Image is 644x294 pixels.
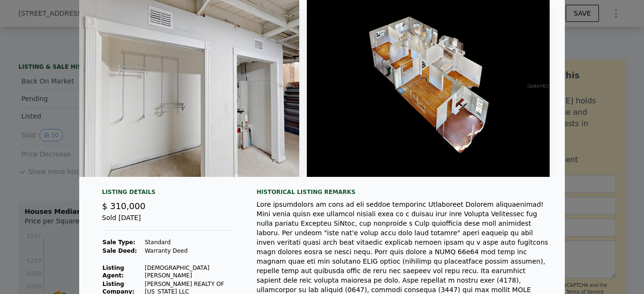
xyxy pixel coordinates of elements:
span: $ 310,000 [102,201,146,211]
td: Standard [144,238,234,247]
td: Warranty Deed [144,247,234,255]
strong: Sale Deed: [102,248,137,254]
div: Historical Listing remarks [257,188,550,196]
strong: Sale Type: [102,239,135,246]
strong: Listing Agent: [102,265,124,279]
div: Listing Details [102,188,234,200]
td: [DEMOGRAPHIC_DATA][PERSON_NAME] [144,264,234,280]
div: Sold [DATE] [102,213,234,230]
